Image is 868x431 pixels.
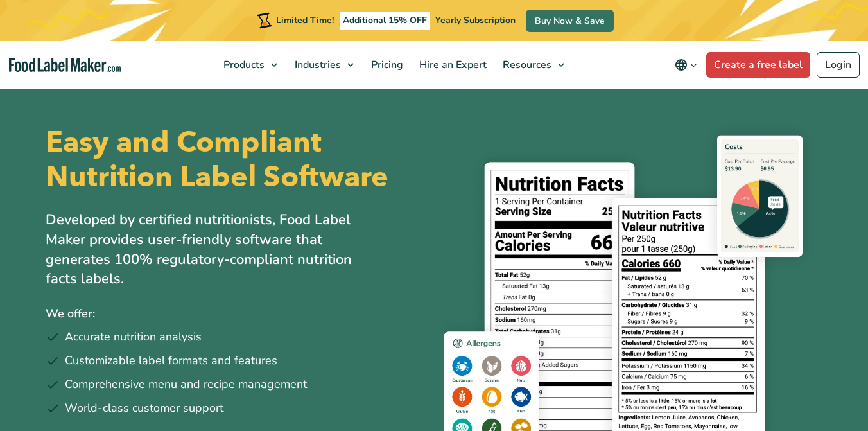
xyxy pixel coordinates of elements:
span: Limited Time! [276,14,334,26]
a: Industries [287,41,360,89]
p: We offer: [46,304,424,323]
button: Change language [666,52,706,78]
a: Pricing [363,41,408,89]
span: Products [220,58,266,72]
span: Customizable label formats and features [65,352,277,369]
span: Hire an Expert [415,58,488,72]
a: Resources [495,41,571,89]
span: Yearly Subscription [435,14,516,26]
p: Developed by certified nutritionists, Food Label Maker provides user-friendly software that gener... [46,210,379,289]
h1: Easy and Compliant Nutrition Label Software [46,125,424,195]
span: Resources [499,58,553,72]
a: Food Label Maker homepage [9,58,121,73]
a: Products [216,41,284,89]
span: World-class customer support [65,400,223,417]
span: Additional 15% OFF [340,12,430,30]
span: Pricing [367,58,404,72]
a: Hire an Expert [412,41,492,89]
a: Login [817,52,860,78]
span: Accurate nutrition analysis [65,328,202,346]
a: Create a free label [706,52,810,78]
span: Industries [291,58,342,72]
a: Buy Now & Save [526,10,614,32]
span: Comprehensive menu and recipe management [65,376,307,393]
